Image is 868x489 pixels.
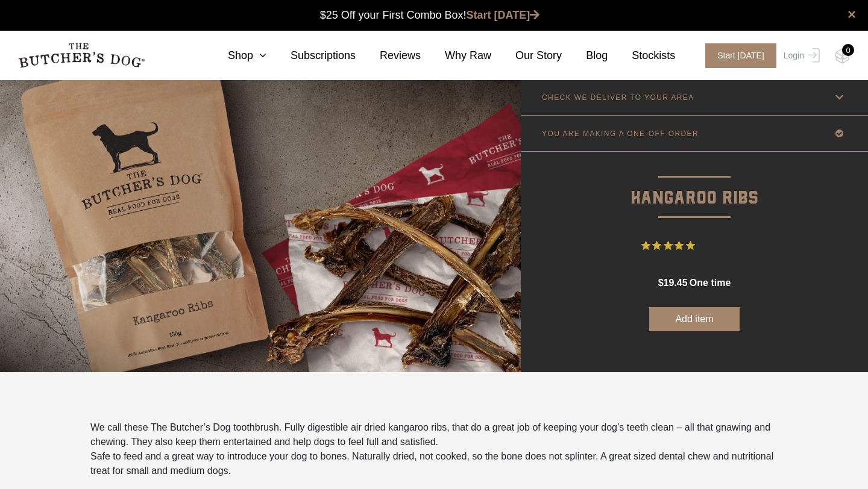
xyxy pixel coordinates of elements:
[542,93,694,102] p: CHECK WE DELIVER TO YOUR AREA
[658,278,664,288] span: $
[421,48,491,64] a: Why Raw
[521,79,868,115] a: CHECK WE DELIVER TO YOUR AREA
[842,44,854,56] div: 0
[204,48,266,64] a: Shop
[542,129,699,138] p: YOU ARE MAKING A ONE-OFF ORDER
[693,43,781,68] a: Start [DATE]
[700,237,748,255] span: 15 Reviews
[562,48,608,64] a: Blog
[521,116,868,151] a: YOU ARE MAKING A ONE-OFF ORDER
[649,307,740,331] button: Add item
[641,237,748,255] button: Rated 4.9 out of 5 stars from 15 reviews. Jump to reviews.
[491,48,562,64] a: Our Story
[848,7,856,22] a: close
[690,278,731,288] span: one time
[781,43,820,68] a: Login
[467,9,540,21] a: Start [DATE]
[664,278,688,288] span: 19.45
[521,152,868,213] p: Kangaroo Ribs
[266,48,356,64] a: Subscriptions
[356,48,421,64] a: Reviews
[705,43,776,68] span: Start [DATE]
[835,48,850,64] img: TBD_Cart-Empty.png
[608,48,675,64] a: Stockists
[90,449,778,478] p: Safe to feed and a great way to introduce your dog to bones. Naturally dried, not cooked, so the ...
[90,420,778,449] p: We call these The Butcher’s Dog toothbrush. Fully digestible air dried kangaroo ribs, that do a g...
